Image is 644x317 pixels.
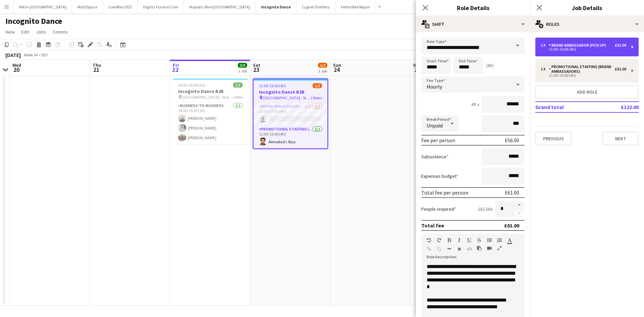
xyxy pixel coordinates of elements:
[413,62,422,68] span: Mon
[427,83,442,90] span: Hourly
[138,0,184,13] button: Dignity Funeral Care
[530,3,644,12] h3: Job Details
[233,95,243,100] span: 1 Role
[93,62,101,68] span: Thu
[416,3,530,12] h3: Role Details
[530,16,644,32] div: Roles
[333,62,341,68] span: Sun
[103,0,138,13] button: CakeBox 2025
[173,78,248,144] app-job-card: 14:00-15:00 (1h)3/3Incognito Dance B2B [GEOGRAPHIC_DATA] - Starting Point1 RoleBusiness-to-Busine...
[19,28,32,36] a: Edit
[253,78,328,149] app-job-card: 11:00-15:00 (4h)1/2Incognito Dance B2B [GEOGRAPHIC_DATA] - Starting Point2 RolesBrand Ambassador ...
[22,52,39,57] span: Week 34
[599,102,639,112] td: £122.00
[487,246,492,251] button: Insert video
[184,0,256,13] button: Majestic Wine [GEOGRAPHIC_DATA]
[173,102,248,144] app-card-role: Business-to-Business3/314:00-15:00 (1h)[PERSON_NAME][PERSON_NAME][PERSON_NAME]
[173,88,248,94] h3: Incognito Dance B2B
[238,63,247,68] span: 3/3
[53,29,68,35] span: Comms
[535,85,639,99] button: Add role
[549,43,609,48] div: Brand Ambassador (Pick up)
[437,237,441,243] button: Redo
[505,137,519,144] div: £56.00
[471,101,479,107] div: 4h x
[497,237,502,243] button: Ordered List
[427,237,431,243] button: Undo
[254,125,327,148] app-card-role: Promotional Staffing (Brand Ambassadors)1/111:00-15:00 (4h)Almodad I. Iliya
[421,189,468,196] div: Total fee per person
[477,246,482,251] button: Paste as plain text
[535,102,599,112] td: Grand total
[421,206,456,212] label: People required
[541,43,549,48] div: 1 x
[615,67,626,71] div: £61.00
[541,48,626,51] div: 11:00-15:00 (4h)
[602,132,639,145] button: Next
[421,222,444,229] div: Total fee
[412,66,422,73] span: 25
[173,62,179,68] span: Fri
[318,68,327,73] div: 1 Job
[313,83,322,88] span: 1/2
[535,132,572,145] button: Previous
[5,29,15,35] span: View
[514,201,525,209] button: Increase
[21,29,29,35] span: Edit
[253,62,260,68] span: Sat
[72,0,103,13] button: MyEdSpace
[447,246,451,252] button: Horizontal Line
[504,222,519,229] div: £61.00
[477,237,482,243] button: Strikethrough
[507,237,512,243] button: Text Color
[5,52,21,58] div: [DATE]
[3,28,17,36] a: View
[14,0,72,13] button: MAS+ [GEOGRAPHIC_DATA]
[36,29,46,35] span: Jobs
[33,28,49,36] a: Jobs
[256,0,297,13] button: Incognito Dance
[447,237,451,243] button: Bold
[233,83,243,88] span: 3/3
[263,95,311,100] span: [GEOGRAPHIC_DATA] - Starting Point
[457,237,462,243] button: Italic
[549,64,615,74] div: Promotional Staffing (Brand Ambassadors)
[172,66,179,73] span: 22
[311,95,322,100] span: 2 Roles
[318,63,327,68] span: 1/2
[238,68,247,73] div: 1 Job
[427,122,443,129] span: Unpaid
[182,95,233,100] span: [GEOGRAPHIC_DATA] - Starting Point
[541,67,549,71] div: 1 x
[416,16,530,32] div: Shift
[541,74,626,77] div: 11:00-15:00 (4h)
[486,62,493,68] div: (4h)
[178,83,205,88] span: 14:00-15:00 (1h)
[11,66,21,73] span: 20
[297,0,335,13] button: Cygnet Distillery
[467,237,472,243] button: Underline
[478,206,492,212] div: £61.00 x
[254,89,327,95] h3: Incognito Dance B2B
[421,154,448,160] label: Subsistence
[50,28,70,36] a: Comms
[254,103,327,125] app-card-role: Brand Ambassador (Pick up)11I0/111:00-15:00 (4h)
[259,83,286,88] span: 11:00-15:00 (4h)
[615,43,626,48] div: £61.00
[497,246,502,251] button: Fullscreen
[487,237,492,243] button: Unordered List
[5,16,62,26] h1: Incognito Dance
[42,52,48,57] div: BST
[332,66,341,73] span: 24
[421,137,455,144] div: Fee per person
[457,246,462,252] button: Clear Formatting
[421,173,459,179] label: Expenses budget
[252,66,260,73] span: 23
[467,246,472,252] button: HTML Code
[92,66,101,73] span: 21
[335,0,376,13] button: Fettle Bike Repair
[505,189,519,196] div: £61.00
[12,62,21,68] span: Wed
